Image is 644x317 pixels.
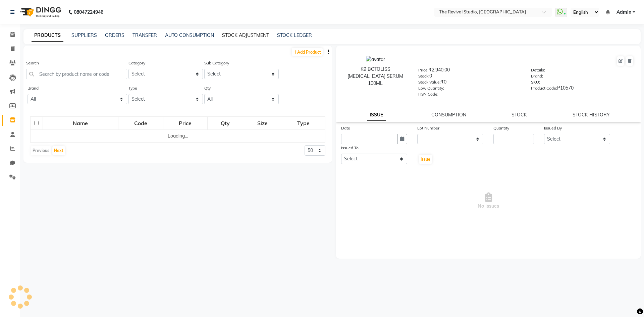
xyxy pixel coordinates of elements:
a: SUPPLIERS [71,32,97,38]
label: Details: [531,67,545,73]
label: Type [128,85,137,91]
a: CONSUMPTION [431,112,466,118]
label: Qty [204,85,211,91]
label: Search [26,60,39,66]
a: PRODUCTS [32,30,63,42]
span: Issue [421,157,430,162]
div: Code [119,117,163,129]
span: No Issues [341,167,636,234]
div: ₹2,940.00 [418,66,521,76]
a: STOCK LEDGER [277,32,312,38]
label: Brand [28,85,39,91]
label: Sub Category [204,60,229,66]
a: ORDERS [105,32,124,38]
label: Product Code: [531,85,557,91]
div: Price [164,117,207,129]
label: Issued To [341,145,359,151]
a: TRANSFER [132,32,157,38]
div: Name [43,117,118,129]
label: Category [128,60,145,66]
div: P10570 [531,85,634,94]
div: Type [282,117,325,129]
label: SKU: [531,79,540,85]
a: ISSUE [367,109,386,121]
label: Date [341,125,350,131]
a: Add Product [292,48,323,56]
div: Size [244,117,281,129]
label: Stock Value: [418,79,441,85]
a: AUTO CONSUMPTION [165,32,214,38]
label: Quantity [493,125,509,131]
label: Price: [418,67,429,73]
a: STOCK ADJUSTMENT [222,32,269,38]
label: HSN Code: [418,91,438,97]
span: Admin [616,9,631,16]
div: Qty [208,117,243,129]
a: STOCK HISTORY [573,112,610,118]
input: Search by product name or code [26,69,127,79]
b: 08047224946 [74,3,103,21]
td: Loading... [31,130,325,143]
button: Next [52,146,65,155]
img: logo [17,3,63,21]
div: ₹0 [418,78,521,88]
label: Low Quantity: [418,85,444,91]
div: K9 BOTOLISS [MEDICAL_DATA] SERUM 100ML [343,66,408,87]
label: Brand: [531,73,543,79]
img: avatar [366,56,385,63]
div: 0 [418,72,521,82]
a: STOCK [512,112,527,118]
label: Issued By [544,125,562,131]
label: Stock: [418,73,429,79]
button: Issue [419,155,432,164]
label: Lot Number [417,125,439,131]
